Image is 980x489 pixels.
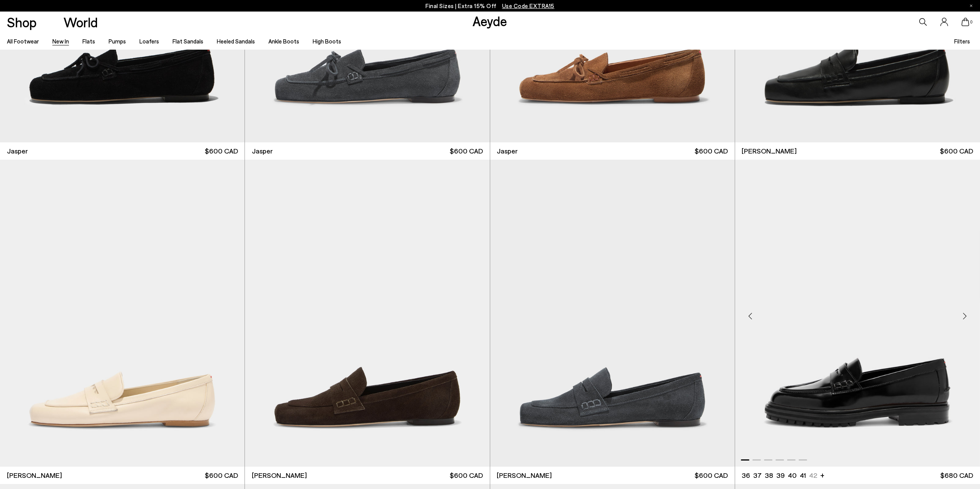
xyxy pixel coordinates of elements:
[245,467,489,484] a: [PERSON_NAME] $600 CAD
[426,1,554,11] p: Final Sizes | Extra 15% Off
[7,15,37,29] a: Shop
[139,38,159,45] a: Loafers
[742,471,750,480] li: 36
[205,146,238,156] span: $600 CAD
[735,160,980,467] div: 1 / 6
[52,38,69,45] a: New In
[252,146,273,156] span: Jasper
[788,471,797,480] li: 40
[800,471,806,480] li: 41
[776,471,785,480] li: 39
[695,471,728,480] span: $600 CAD
[173,38,203,45] a: Flat Sandals
[7,471,62,480] span: [PERSON_NAME]
[268,38,299,45] a: Ankle Boots
[954,38,970,45] span: Filters
[7,38,39,45] a: All Footwear
[735,160,980,467] a: 6 / 6 1 / 6 2 / 6 3 / 6 4 / 6 5 / 6 6 / 6 1 / 6 Next slide Previous slide
[735,467,980,484] a: 36 37 38 39 40 41 42 + $680 CAD
[450,471,483,480] span: $600 CAD
[245,142,489,160] a: Jasper $600 CAD
[472,13,507,29] a: Aeyde
[490,467,735,484] a: [PERSON_NAME] $600 CAD
[753,471,762,480] li: 37
[742,471,815,480] ul: variant
[940,471,973,480] span: $680 CAD
[490,160,735,467] img: Lana Suede Loafers
[502,2,554,9] span: Navigate to /collections/ss25-final-sizes
[820,470,824,480] li: +
[450,146,483,156] span: $600 CAD
[695,146,728,156] span: $600 CAD
[82,38,95,45] a: Flats
[490,142,735,160] a: Jasper $600 CAD
[742,146,797,156] span: [PERSON_NAME]
[962,18,969,26] a: 0
[739,305,762,328] div: Previous slide
[64,15,98,29] a: World
[7,146,28,156] span: Jasper
[953,305,976,328] div: Next slide
[735,142,980,160] a: [PERSON_NAME] $600 CAD
[940,146,973,156] span: $600 CAD
[497,146,518,156] span: Jasper
[735,160,980,467] img: Leon Loafers
[497,471,552,480] span: [PERSON_NAME]
[245,160,489,467] img: Lana Suede Loafers
[252,471,307,480] span: [PERSON_NAME]
[313,38,341,45] a: High Boots
[765,471,773,480] li: 38
[969,20,973,24] span: 0
[109,38,126,45] a: Pumps
[205,471,238,480] span: $600 CAD
[217,38,255,45] a: Heeled Sandals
